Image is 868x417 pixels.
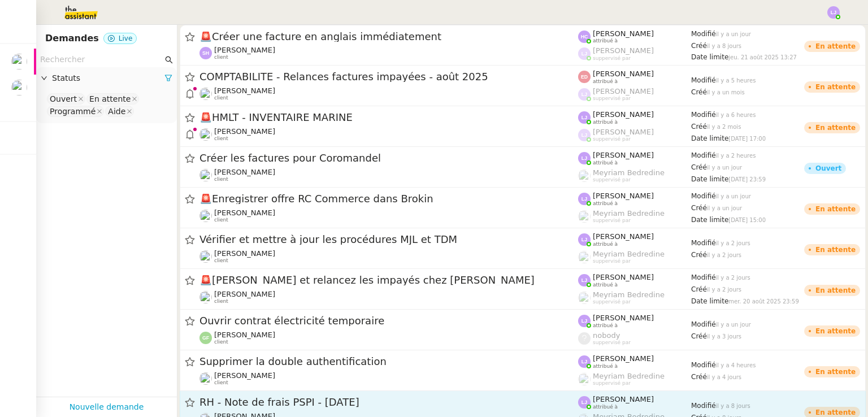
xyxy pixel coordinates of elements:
app-user-label: attribué à [578,354,691,369]
span: Créé [691,42,707,50]
span: Ouvrir contrat électricité temporaire [199,316,578,326]
img: users%2Fa6PbEmLwvGXylUqKytRPpDpAx153%2Favatar%2Ffanny.png [199,250,212,263]
nz-select-item: Ouvert [47,93,85,105]
span: Vérifier et mettre à jour les procédures MJL et TDM [199,234,578,245]
app-user-detailed-label: client [199,86,578,101]
app-user-detailed-label: client [199,168,578,183]
a: Nouvelle demande [70,401,144,414]
span: Supprimer la double authentification [199,357,578,367]
nz-select-item: En attente [86,93,139,105]
span: [PERSON_NAME] [214,168,275,176]
span: [PERSON_NAME] [593,395,654,403]
span: Modifié [691,361,716,369]
span: Modifié [691,273,716,281]
img: svg [578,233,591,246]
app-user-detailed-label: client [199,46,578,60]
span: client [214,298,228,305]
div: Ouvert [50,94,77,104]
div: Aide [108,106,125,116]
span: Créé [691,88,707,96]
div: En attente [815,409,856,416]
span: client [214,54,228,60]
span: il y a 8 jours [716,403,750,409]
div: En attente [815,368,856,375]
span: [PERSON_NAME] [593,232,654,241]
span: Date limite [691,53,728,61]
div: Programmé [50,106,96,116]
span: Enregistrer offre RC Commerce dans Brokin [199,194,578,204]
span: Créer une facture en anglais immédiatement [199,32,578,42]
app-user-label: suppervisé par [578,46,691,61]
div: En attente [815,124,856,131]
span: Créé [691,163,707,171]
app-user-label: attribué à [578,232,691,247]
span: client [214,339,228,345]
span: 🚨 [199,193,212,205]
span: Date limite [691,134,728,142]
span: [PERSON_NAME] [214,331,275,339]
div: Ouvert [815,165,841,172]
span: suppervisé par [593,55,631,62]
img: users%2FNmPW3RcGagVdwlUj0SIRjiM8zA23%2Favatar%2Fb3e8f68e-88d8-429d-a2bd-00fb6f2d12db [199,169,212,181]
span: il y a 5 heures [716,77,756,84]
span: [PERSON_NAME] [593,273,654,281]
span: suppervisé par [593,136,631,142]
span: Meyriam Bedredine [593,372,665,380]
span: client [214,217,228,223]
span: client [214,176,228,183]
span: [PERSON_NAME] [214,290,275,298]
div: Statuts [36,67,177,89]
span: [PERSON_NAME] [593,87,654,95]
app-user-label: attribué à [578,151,691,166]
app-user-label: attribué à [578,69,691,84]
span: [PERSON_NAME] [593,354,654,363]
span: Créé [691,373,707,381]
app-user-label: suppervisé par [578,168,691,183]
img: users%2FaellJyylmXSg4jqeVbanehhyYJm1%2Favatar%2Fprofile-pic%20(4).png [578,170,591,182]
span: [PERSON_NAME] [214,86,275,95]
span: il y a un jour [716,193,751,199]
nz-page-header-title: Demandes [45,31,99,46]
app-user-detailed-label: client [199,290,578,305]
div: En attente [815,246,856,253]
span: suppervisé par [593,95,631,102]
span: il y a 2 jours [707,252,741,258]
app-user-label: attribué à [578,110,691,125]
app-user-label: suppervisé par [578,128,691,142]
span: Meyriam Bedredine [593,168,665,177]
span: Date limite [691,297,728,305]
span: Statuts [52,72,164,85]
span: [PERSON_NAME] [214,208,275,217]
img: users%2Fa6PbEmLwvGXylUqKytRPpDpAx153%2Favatar%2Ffanny.png [199,372,212,385]
span: suppervisé par [593,177,631,183]
span: [PERSON_NAME] [593,314,654,322]
span: [PERSON_NAME] [593,151,654,159]
span: 🚨 [199,274,212,286]
span: Créé [691,204,707,212]
span: attribué à [593,241,618,247]
span: Date limite [691,216,728,224]
div: En attente [815,206,856,212]
img: users%2FaellJyylmXSg4jqeVbanehhyYJm1%2Favatar%2Fprofile-pic%20(4).png [578,210,591,223]
span: attribué à [593,363,618,370]
img: users%2FaellJyylmXSg4jqeVbanehhyYJm1%2Favatar%2Fprofile-pic%20(4).png [578,373,591,385]
span: Live [119,34,133,42]
img: users%2FaellJyylmXSg4jqeVbanehhyYJm1%2Favatar%2Fprofile-pic%20(4).png [578,251,591,263]
img: svg [578,355,591,368]
img: svg [578,193,591,205]
span: Créer les factures pour Coromandel [199,153,578,163]
span: Modifié [691,30,716,38]
span: [PERSON_NAME] [214,249,275,258]
app-user-label: suppervisé par [578,290,691,305]
span: il y a 2 mois [707,124,741,130]
app-user-label: attribué à [578,273,691,288]
app-user-detailed-label: client [199,331,578,345]
app-user-label: suppervisé par [578,87,691,102]
span: il y a un jour [707,205,742,211]
span: client [214,136,228,142]
span: il y a 4 heures [716,362,756,368]
span: il y a 4 jours [707,374,741,380]
span: il y a un jour [707,164,742,171]
img: svg [578,111,591,124]
span: Meyriam Bedredine [593,250,665,258]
